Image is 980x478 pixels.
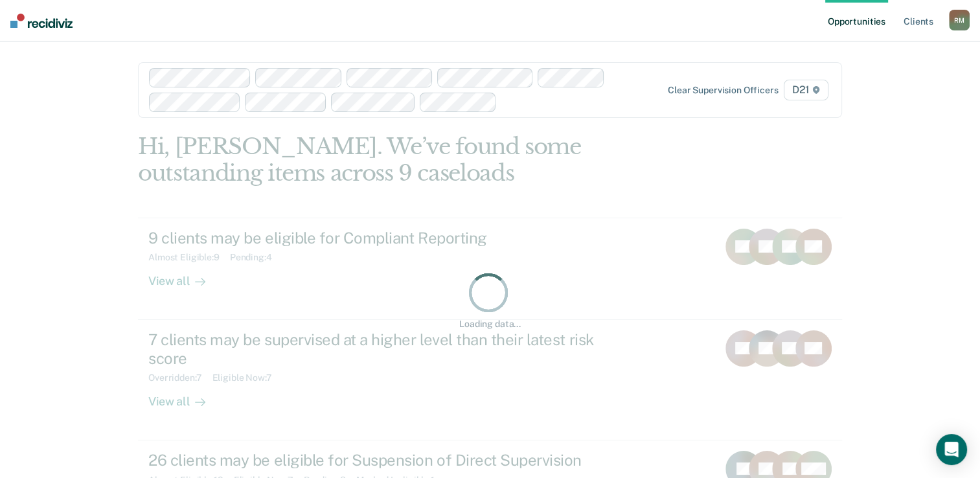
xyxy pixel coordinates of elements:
[668,85,778,96] div: Clear supervision officers
[936,434,967,465] div: Open Intercom Messenger
[459,319,521,330] div: Loading data...
[949,10,970,30] div: R M
[784,80,828,100] span: D21
[949,10,970,30] button: RM
[10,14,73,28] img: Recidiviz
